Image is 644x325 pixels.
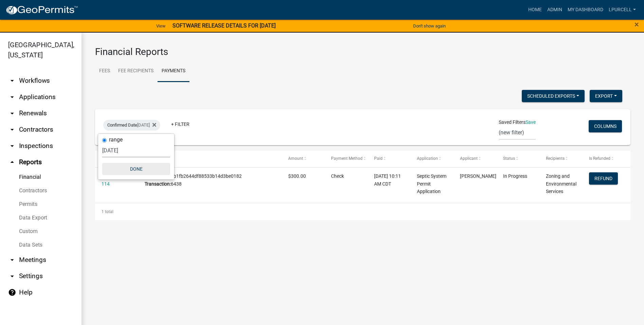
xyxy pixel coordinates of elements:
span: $300.00 [288,173,306,179]
span: Septic System Permit Application [417,173,446,194]
button: Scheduled Exports [522,90,585,102]
span: Is Refunded [589,156,610,161]
button: Don't show again [410,20,448,32]
i: arrow_drop_down [8,93,16,101]
span: Status [503,156,515,161]
a: Payments [158,60,189,82]
b: Transaction: [145,181,171,187]
wm-modal-confirm: Refund Payment [589,176,618,181]
span: Sheila Butterfield [460,173,496,179]
datatable-header-cell: Paid [368,151,411,167]
span: Recipients [546,156,565,161]
span: Zoning and Environmental Services [546,173,576,194]
span: In Progress [503,173,527,179]
span: Application [417,156,438,161]
span: × [634,20,639,29]
a: Fee Recipients [114,60,158,82]
span: Payment Method [331,156,363,161]
button: Done [102,163,170,175]
i: arrow_drop_down [8,109,16,117]
datatable-header-cell: Payment Method [325,151,368,167]
div: 36eb19b1fb2644df88533b14d3be0182 6438 [145,172,275,188]
datatable-header-cell: Amount [282,151,325,167]
datatable-header-cell: Permit # [95,151,138,167]
a: Admin [545,3,565,16]
button: Columns [589,120,622,132]
span: Check [331,173,344,179]
datatable-header-cell: # [138,151,282,167]
datatable-header-cell: Application [410,151,454,167]
i: arrow_drop_down [8,142,16,150]
i: arrow_drop_down [8,256,16,264]
label: range [109,137,123,142]
datatable-header-cell: Applicant [454,151,497,167]
a: + Filter [166,118,195,130]
i: arrow_drop_up [8,158,16,166]
a: My Dashboard [565,3,606,16]
button: Export [590,90,622,102]
span: Confirmed Date [107,122,137,128]
a: Save [526,119,536,125]
strong: SOFTWARE RELEASE DETAILS FOR [DATE] [172,22,276,29]
span: Amount [288,156,303,161]
i: arrow_drop_down [8,126,16,134]
span: Applicant [460,156,478,161]
a: lpurcell [606,3,639,16]
a: Home [526,3,545,16]
i: arrow_drop_down [8,77,16,85]
datatable-header-cell: Status [496,151,539,167]
div: [DATE] [103,120,160,131]
span: Paid [374,156,383,161]
a: Fees [95,60,114,82]
span: Saved Filters [499,119,526,126]
div: [DATE] 10:11 AM CDT [374,172,404,188]
i: help [8,288,16,297]
a: View [153,20,168,32]
datatable-header-cell: Is Refunded [582,151,625,167]
datatable-header-cell: Recipients [539,151,583,167]
i: arrow_drop_down [8,272,16,280]
div: 1 total [95,203,630,220]
h3: Financial Reports [95,46,630,58]
button: Refund [589,172,618,185]
button: Close [634,20,639,28]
